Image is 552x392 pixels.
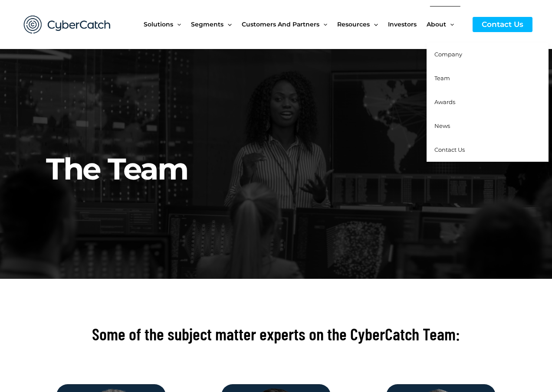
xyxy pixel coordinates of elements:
a: Contact Us [473,17,532,32]
a: Contact Us [427,138,549,162]
h2: The Team [46,72,513,189]
a: Company [427,42,549,66]
span: Resources [337,6,370,42]
span: Team [434,75,450,82]
span: Customers and Partners [242,6,319,42]
img: CyberCatch [15,7,119,42]
h2: Some of the subject matter experts on the CyberCatch Team: [33,323,519,345]
span: News [434,122,450,129]
span: Menu Toggle [319,6,327,42]
span: Company [434,51,462,58]
span: Segments [191,6,223,42]
a: Team [427,66,549,90]
span: Contact Us [434,146,465,153]
span: Menu Toggle [223,6,231,42]
span: Menu Toggle [173,6,181,42]
a: News [427,114,549,138]
span: Menu Toggle [370,6,378,42]
span: Awards [434,98,455,105]
span: Menu Toggle [446,6,454,42]
nav: Site Navigation: New Main Menu [144,6,464,42]
a: Investors [388,6,427,42]
span: Investors [388,6,417,42]
span: About [427,6,446,42]
a: Awards [427,90,549,114]
span: Solutions [144,6,173,42]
